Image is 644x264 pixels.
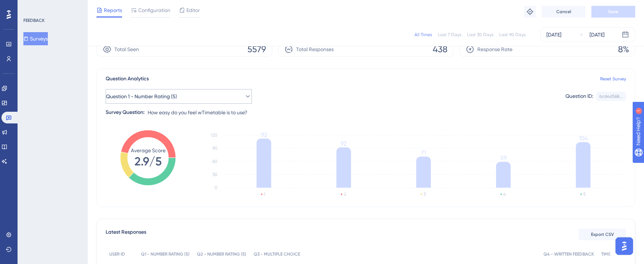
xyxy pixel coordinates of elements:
tspan: 104 [579,135,588,142]
tspan: 112 [261,131,267,138]
button: Export CSV [579,229,626,240]
span: Need Help? [17,2,46,11]
span: 5579 [247,43,266,55]
iframe: UserGuiding AI Assistant Launcher [613,235,635,257]
tspan: 0 [215,185,217,190]
span: Q1 - NUMBER RATING (5) [141,251,190,257]
span: Q2 - NUMBER RATING (5) [197,251,246,257]
div: Survey Question: [106,108,145,117]
span: Question Analytics [106,74,149,83]
tspan: 92 [341,140,346,147]
tspan: 90 [212,146,217,151]
span: Total Responses [296,45,334,54]
tspan: 60 [212,159,217,164]
span: 438 [433,43,447,55]
div: Last 30 Days [467,32,493,38]
span: Export CSV [591,232,614,237]
tspan: 2.9/5 [135,154,162,168]
div: Last 90 Days [499,32,526,38]
tspan: 30 [212,172,217,177]
div: bc64d568... [599,93,623,99]
div: [DATE] [546,30,561,39]
span: Editor [186,6,200,15]
span: Q4 - WRITTEN FEEDBACK [543,251,594,257]
span: Configuration [138,6,170,15]
span: USER ID [109,251,125,257]
tspan: Average Score [131,148,166,153]
tspan: 120 [211,133,217,138]
text: 4 [503,192,506,197]
div: [DATE] [590,30,605,39]
tspan: 59 [500,154,507,161]
span: Q3 - MULTIPLE CHOICE [254,251,300,257]
text: 1 [264,192,265,197]
div: 1 [51,4,53,9]
span: 8% [618,43,629,55]
button: Surveys [23,32,48,45]
span: Question 1 - Number Rating (5) [106,92,177,101]
div: All Times [414,32,432,38]
button: Save [591,6,635,18]
button: Cancel [542,6,586,18]
span: Total Seen [114,45,139,54]
a: Reset Survey [600,76,626,82]
button: Question 1 - Number Rating (5) [106,89,252,104]
span: Response Rate [477,45,512,54]
span: Cancel [556,9,571,15]
text: 2 [344,192,346,197]
text: 5 [583,192,586,197]
div: FEEDBACK [23,18,45,23]
span: Latest Responses [106,228,146,241]
span: Save [608,9,618,15]
div: Last 7 Days [438,32,461,38]
span: How easy do you feel wTimetable is to use? [148,108,247,117]
span: TIME [601,251,610,257]
div: Question ID: [565,92,593,101]
span: Reports [104,6,122,15]
tspan: 71 [421,149,426,156]
text: 3 [424,192,426,197]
